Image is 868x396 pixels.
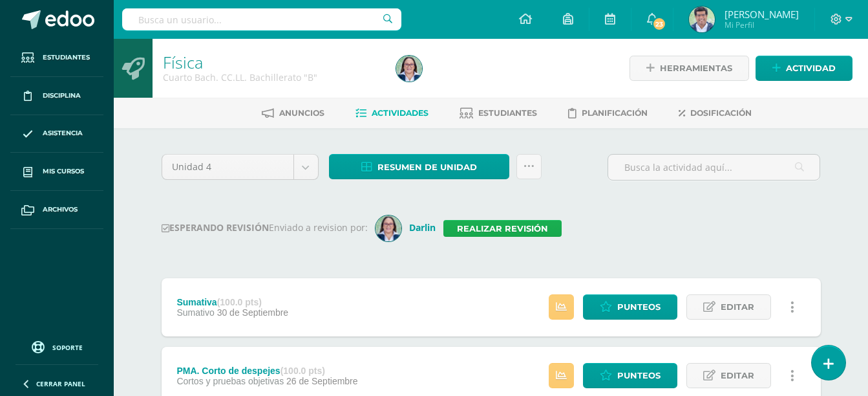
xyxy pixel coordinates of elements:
span: Actividades [372,108,429,118]
a: Estudiantes [460,103,537,124]
strong: Darlin [409,221,436,234]
a: Darlin [376,221,443,234]
a: Soporte [16,338,98,355]
span: Archivos [43,204,78,215]
span: Punteos [617,295,661,319]
span: Soporte [52,343,83,352]
span: Estudiantes [43,52,90,63]
a: Asistencia [10,115,103,153]
span: Resumen de unidad [377,155,477,179]
span: Asistencia [43,128,83,138]
span: Mis cursos [43,166,84,177]
strong: ESPERANDO REVISIÓN [162,221,269,234]
img: b46573023e8a10d5c8a4176346771f40.png [689,6,715,32]
span: Anuncios [279,108,324,118]
strong: (100.0 pts) [281,366,325,376]
a: Estudiantes [10,39,103,77]
span: Unidad 4 [172,155,284,179]
span: [PERSON_NAME] [725,8,799,21]
strong: (100.0 pts) [217,297,262,307]
span: Herramientas [660,56,732,80]
a: Planificación [568,103,648,124]
a: Herramientas [630,56,749,81]
div: Cuarto Bach. CC.LL. Bachillerato 'B' [163,71,381,83]
div: Sumativa [176,297,288,307]
a: Realizar revisión [443,220,562,237]
a: Física [163,51,203,73]
span: 26 de Septiembre [286,376,358,386]
a: Anuncios [262,103,324,124]
span: Editar [721,364,754,388]
img: 1b250199a7272c7df968ca1fcfd28194.png [396,56,422,82]
span: Enviado a revision por: [269,221,368,234]
a: Archivos [10,191,103,229]
a: Punteos [583,294,677,320]
a: Mis cursos [10,153,103,191]
span: Sumativo [176,307,214,318]
span: Actividad [786,56,836,80]
span: Cortos y pruebas objetivas [176,376,284,386]
a: Actividades [355,103,429,124]
span: Estudiantes [478,108,537,118]
div: PMA. Corto de despejes [176,366,357,376]
span: 23 [652,17,666,31]
span: Dosificación [690,108,752,118]
input: Busca un usuario... [122,8,401,30]
a: Dosificación [679,103,752,124]
span: Cerrar panel [36,379,85,388]
span: Disciplina [43,91,81,101]
span: Editar [721,295,754,319]
a: Disciplina [10,77,103,115]
a: Unidad 4 [162,155,318,179]
span: Mi Perfil [725,19,799,30]
a: Punteos [583,363,677,388]
span: Planificación [582,108,648,118]
h1: Física [163,53,381,71]
span: Punteos [617,364,661,388]
span: 30 de Septiembre [217,307,289,318]
input: Busca la actividad aquí... [608,155,820,180]
img: 1d38ad48a328036c540f88f8322d4c65.png [376,215,401,241]
a: Actividad [756,56,852,81]
a: Resumen de unidad [329,154,509,179]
